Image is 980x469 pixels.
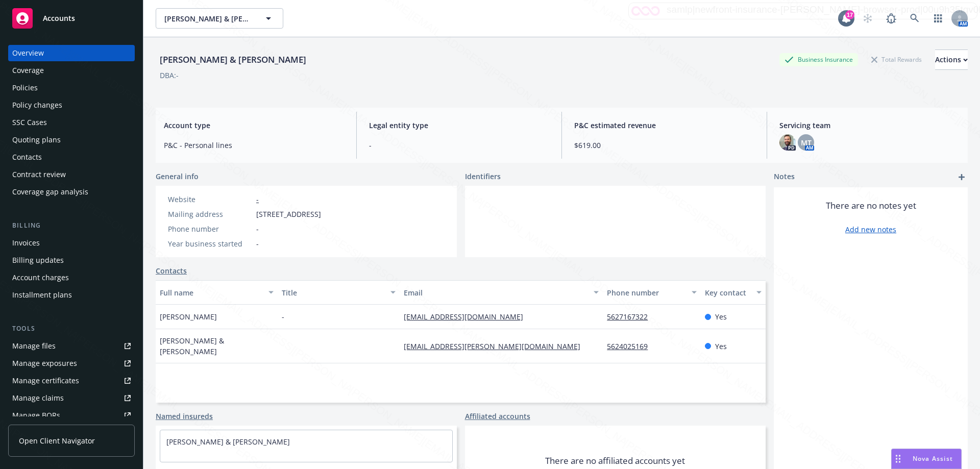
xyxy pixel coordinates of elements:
[904,8,925,29] a: Search
[8,338,135,354] a: Manage files
[12,45,44,61] div: Overview
[12,269,69,286] div: Account charges
[8,287,135,303] a: Installment plans
[12,390,64,406] div: Manage claims
[282,287,384,298] div: Title
[164,13,253,24] span: [PERSON_NAME] & [PERSON_NAME]
[779,120,960,131] span: Servicing team
[12,373,79,389] div: Manage certificates
[404,287,587,298] div: Email
[8,80,135,96] a: Policies
[168,194,252,205] div: Website
[404,312,531,322] a: [EMAIL_ADDRESS][DOMAIN_NAME]
[164,140,344,151] span: P&C - Personal lines
[278,280,400,305] button: Title
[19,435,95,446] span: Open Client Navigator
[8,4,135,33] a: Accounts
[164,120,344,131] span: Account type
[8,252,135,268] a: Billing updates
[574,120,754,131] span: P&C estimated revenue
[8,220,135,231] div: Billing
[168,209,252,219] div: Mailing address
[892,449,904,468] div: Drag to move
[465,411,530,422] a: Affiliated accounts
[935,50,968,69] div: Actions
[465,171,501,182] span: Identifiers
[12,132,61,148] div: Quoting plans
[168,224,252,234] div: Phone number
[400,280,603,305] button: Email
[857,8,878,29] a: Start snowing
[607,287,685,298] div: Phone number
[156,53,310,66] div: [PERSON_NAME] & [PERSON_NAME]
[935,50,968,70] button: Actions
[845,224,896,235] a: Add new notes
[928,8,948,29] a: Switch app
[156,8,283,29] button: [PERSON_NAME] & [PERSON_NAME]
[8,132,135,148] a: Quoting plans
[43,14,75,22] span: Accounts
[156,265,187,276] a: Contacts
[256,194,259,204] a: -
[168,238,252,249] div: Year business started
[12,62,44,79] div: Coverage
[12,338,56,354] div: Manage files
[12,114,47,131] div: SSC Cases
[574,140,754,151] span: $619.00
[156,171,199,182] span: General info
[160,287,262,298] div: Full name
[779,53,858,66] div: Business Insurance
[705,287,750,298] div: Key contact
[12,149,42,165] div: Contacts
[160,335,274,357] span: [PERSON_NAME] & [PERSON_NAME]
[156,280,278,305] button: Full name
[369,140,549,151] span: -
[779,134,796,151] img: photo
[256,209,321,219] span: [STREET_ADDRESS]
[891,449,962,469] button: Nova Assist
[12,287,72,303] div: Installment plans
[603,280,700,305] button: Phone number
[8,97,135,113] a: Policy changes
[160,311,217,322] span: [PERSON_NAME]
[545,455,685,467] span: There are no affiliated accounts yet
[8,373,135,389] a: Manage certificates
[12,97,62,113] div: Policy changes
[774,171,795,183] span: Notes
[8,62,135,79] a: Coverage
[715,311,727,322] span: Yes
[12,407,60,424] div: Manage BORs
[8,114,135,131] a: SSC Cases
[12,235,40,251] div: Invoices
[12,184,88,200] div: Coverage gap analysis
[8,324,135,334] div: Tools
[913,454,953,463] span: Nova Assist
[12,252,64,268] div: Billing updates
[8,235,135,251] a: Invoices
[866,53,927,66] div: Total Rewards
[160,70,179,81] div: DBA: -
[156,411,213,422] a: Named insureds
[8,355,135,372] a: Manage exposures
[8,45,135,61] a: Overview
[12,166,66,183] div: Contract review
[256,238,259,249] span: -
[8,407,135,424] a: Manage BORs
[12,80,38,96] div: Policies
[256,224,259,234] span: -
[282,311,284,322] span: -
[701,280,766,305] button: Key contact
[715,341,727,352] span: Yes
[404,341,589,351] a: [EMAIL_ADDRESS][PERSON_NAME][DOMAIN_NAME]
[8,269,135,286] a: Account charges
[955,171,968,183] a: add
[8,149,135,165] a: Contacts
[826,200,916,212] span: There are no notes yet
[845,10,854,19] div: 17
[166,437,290,447] a: [PERSON_NAME] & [PERSON_NAME]
[369,120,549,131] span: Legal entity type
[12,355,77,372] div: Manage exposures
[607,341,656,351] a: 5624025169
[801,137,812,148] span: MT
